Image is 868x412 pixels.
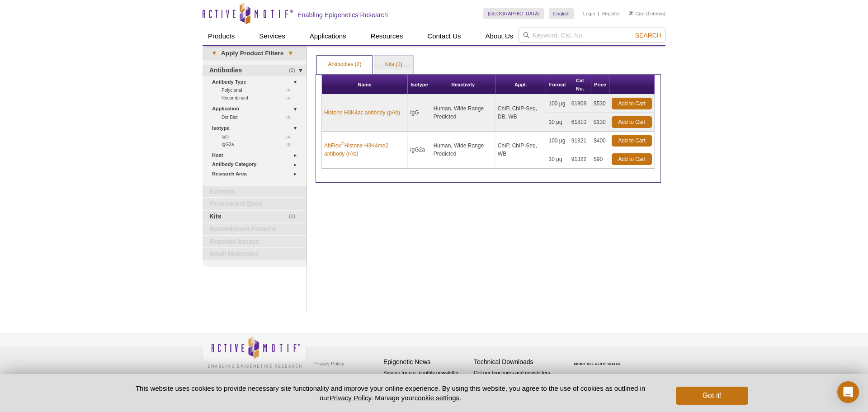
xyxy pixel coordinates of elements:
a: (1)Dot Blot [222,114,296,121]
td: 61809 [569,95,591,113]
a: English [549,8,574,19]
a: Cart [629,10,645,17]
table: Click to Verify - This site chose Symantec SSL for secure e-commerce and confidential communicati... [564,349,632,369]
div: Open Intercom Messenger [837,381,859,403]
h4: Technical Downloads [474,358,560,366]
th: Name [322,75,408,95]
td: Human, Wide Range Predicted [431,95,495,132]
span: (1) [286,114,296,121]
a: Applications [304,28,352,45]
a: (1)Recombinant [222,94,296,102]
a: Reporter Assays [203,236,307,248]
a: (1)Polyclonal [222,86,296,94]
a: Small Molecules [203,248,307,260]
th: Format [546,75,569,95]
a: Privacy Policy [311,357,346,370]
a: Login [583,10,595,17]
td: ChIP, ChIP-Seq, WB [495,132,547,169]
img: Your Cart [629,11,633,15]
td: 91321 [569,132,591,150]
sup: ® [341,141,344,146]
span: (1) [286,141,296,148]
td: 100 µg [546,95,569,113]
a: Host [212,151,301,160]
button: cookie settings [415,394,459,402]
a: Terms & Conditions [311,370,359,384]
td: $90 [591,150,609,169]
a: Recombinant Proteins [203,223,307,235]
td: 10 µg [546,150,569,169]
span: (1) [286,94,296,102]
th: Appl. [495,75,547,95]
td: $530 [591,95,609,113]
span: ▾ [207,49,221,57]
a: Histone H3K4ac antibody (pAb) [324,109,400,117]
a: Kits (1) [374,56,413,74]
td: IgG [408,95,431,132]
a: (1)IgG [222,133,296,141]
td: ChIP, ChIP-Seq, DB, WB [495,95,547,132]
td: 91322 [569,150,591,169]
td: $130 [591,113,609,132]
td: $400 [591,132,609,150]
h2: Enabling Epigenetics Research [297,11,388,19]
button: Search [632,31,664,39]
a: Isotype [212,123,301,133]
td: 10 µg [546,113,569,132]
p: Get our brochures and newsletters, or request them by mail. [474,369,560,392]
th: Cat No. [569,75,591,95]
span: (1) [286,86,296,94]
button: Got it! [676,387,748,405]
span: Search [635,32,661,39]
a: Add to Cart [612,98,652,109]
a: (1)IgG2a [222,141,296,148]
a: Antibodies (2) [317,56,372,74]
a: Research Area [212,169,301,179]
a: Antibody Type [212,77,301,87]
span: (1) [289,211,300,223]
td: 100 µg [546,132,569,150]
a: Application [212,104,301,114]
a: ▾Apply Product Filters▾ [203,46,307,61]
li: (0 items) [629,8,665,19]
a: (2)Antibodies [203,65,307,76]
a: Contact Us [422,28,466,45]
a: Add to Cart [612,116,652,128]
a: Resources [365,28,409,45]
a: Products [203,28,240,45]
th: Reactivity [431,75,495,95]
span: ▾ [283,49,297,57]
img: Active Motif, [203,333,307,370]
span: (1) [286,133,296,141]
input: Keyword, Cat. No. [519,28,665,43]
a: (1)Kits [203,211,307,223]
th: Price [591,75,609,95]
li: | [598,8,599,19]
p: This website uses cookies to provide necessary site functionality and improve your online experie... [120,384,661,403]
a: Add to Cart [612,135,652,147]
td: 61810 [569,113,591,132]
a: About Us [480,28,519,45]
a: Antibody Category [212,160,301,169]
a: ABOUT SSL CERTIFICATES [574,362,621,365]
a: [GEOGRAPHIC_DATA] [483,8,544,19]
span: (2) [289,65,300,76]
a: Fluorescent Dyes [203,198,307,210]
a: Privacy Policy [330,394,371,402]
td: IgG2a [408,132,431,169]
td: Human, Wide Range Predicted [431,132,495,169]
th: Isotype [408,75,431,95]
p: Sign up for our monthly newsletter highlighting recent publications in the field of epigenetics. [383,369,469,400]
a: Extracts [203,186,307,198]
a: Register [601,10,620,17]
h4: Epigenetic News [383,358,469,366]
a: Add to Cart [612,153,652,165]
a: Services [254,28,291,45]
a: AbFlex®Histone H3K4me2 antibody (rAb) [324,142,405,158]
